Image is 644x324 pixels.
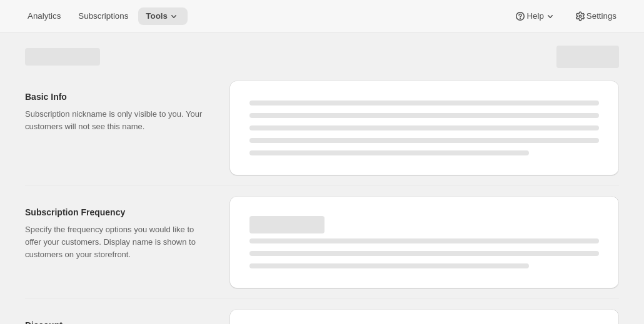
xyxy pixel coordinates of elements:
[526,11,543,21] span: Help
[28,11,61,21] span: Analytics
[566,7,624,25] button: Settings
[20,7,68,25] button: Analytics
[146,11,168,21] span: Tools
[506,7,563,25] button: Help
[71,7,136,25] button: Subscriptions
[25,108,209,133] p: Subscription nickname is only visible to you. Your customers will not see this name.
[78,11,128,21] span: Subscriptions
[25,91,209,103] h2: Basic Info
[25,223,209,261] p: Specify the frequency options you would like to offer your customers. Display name is shown to cu...
[25,206,209,218] h2: Subscription Frequency
[138,7,188,25] button: Tools
[586,11,616,21] span: Settings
